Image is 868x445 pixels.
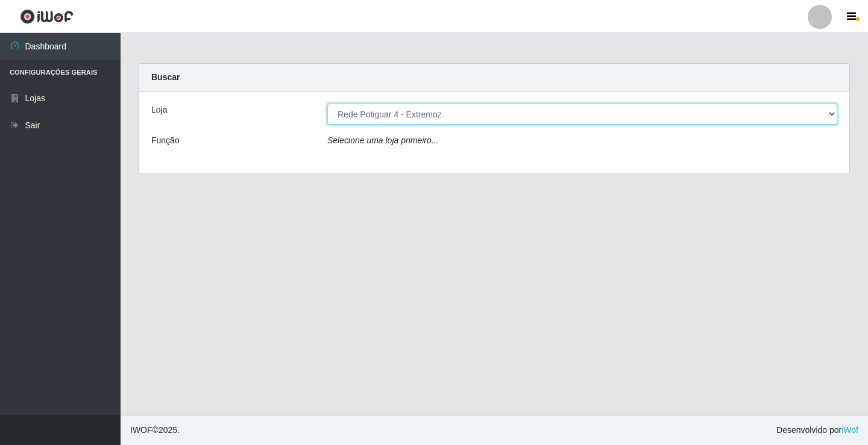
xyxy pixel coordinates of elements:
a: iWof [841,425,858,435]
span: IWOF [130,425,153,435]
i: Selecione uma loja primeiro... [327,135,438,145]
label: Loja [151,104,167,116]
span: Desenvolvido por [776,424,858,437]
label: Função [151,134,180,147]
span: © 2025 . [130,424,180,437]
img: CoreUI Logo [20,9,74,24]
strong: Buscar [151,72,180,82]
